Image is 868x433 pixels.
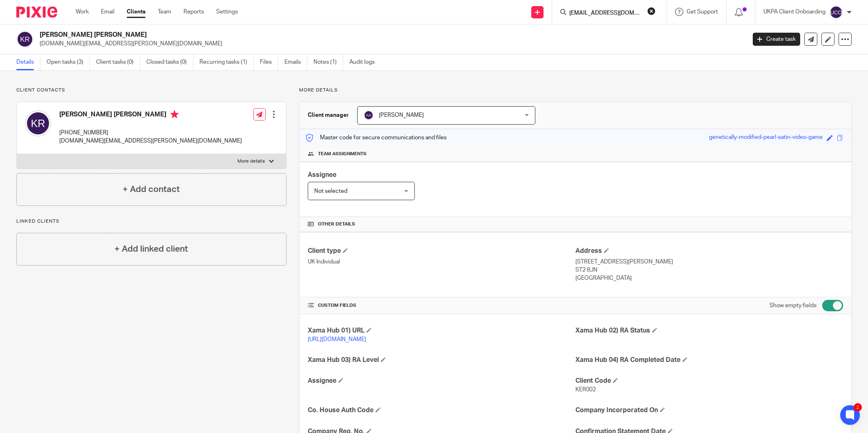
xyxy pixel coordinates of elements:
[96,54,140,70] a: Client tasks (0)
[146,54,193,70] a: Closed tasks (0)
[575,274,843,282] p: [GEOGRAPHIC_DATA]
[349,54,381,70] a: Audit logs
[308,302,575,309] h4: CUSTOM FIELDS
[47,54,90,70] a: Open tasks (3)
[16,218,286,225] p: Linked clients
[709,133,823,143] div: genetically-modified-pearl-satin-video-game
[308,406,575,415] h4: Co. House Auth Code
[59,137,242,145] p: [DOMAIN_NAME][EMAIL_ADDRESS][PERSON_NAME][DOMAIN_NAME]
[379,112,424,118] span: [PERSON_NAME]
[306,134,447,142] p: Master code for secure communications and files
[575,258,843,266] p: [STREET_ADDRESS][PERSON_NAME]
[260,54,278,70] a: Files
[199,54,254,70] a: Recurring tasks (1)
[16,54,40,70] a: Details
[40,40,740,48] p: [DOMAIN_NAME][EMAIL_ADDRESS][PERSON_NAME][DOMAIN_NAME]
[575,247,843,255] h4: Address
[575,406,843,415] h4: Company Incorporated On
[318,221,355,228] span: Other details
[830,6,843,19] img: svg%3E
[854,403,862,411] div: 2
[127,8,145,16] a: Clients
[687,9,718,15] span: Get Support
[308,337,366,342] a: [URL][DOMAIN_NAME]
[216,8,238,16] a: Settings
[647,7,655,15] button: Clear
[575,377,843,385] h4: Client Code
[318,151,367,157] span: Team assignments
[308,356,575,364] h4: Xama Hub 03) RA Level
[16,87,286,94] p: Client contacts
[575,356,843,364] h4: Xama Hub 04) RA Completed Date
[763,8,825,16] p: UKPA Client Onboarding
[59,110,242,121] h4: [PERSON_NAME] [PERSON_NAME]
[237,158,265,165] p: More details
[770,301,817,310] label: Show empty fields
[314,188,347,194] span: Not selected
[308,377,575,385] h4: Assignee
[308,247,575,255] h4: Client type
[299,87,852,94] p: More details
[313,54,343,70] a: Notes (1)
[25,110,51,136] img: svg%3E
[753,33,800,46] a: Create task
[170,110,179,118] i: Primary
[123,183,180,196] h4: + Add contact
[16,7,57,18] img: Pixie
[158,8,171,16] a: Team
[308,258,575,266] p: UK Individual
[308,111,349,119] h3: Client manager
[16,31,34,48] img: svg%3E
[76,8,89,16] a: Work
[308,326,575,335] h4: Xama Hub 01) URL
[59,129,242,137] p: [PHONE_NUMBER]
[101,8,114,16] a: Email
[308,172,336,178] span: Assignee
[575,326,843,335] h4: Xama Hub 02) RA Status
[40,31,600,39] h2: [PERSON_NAME] [PERSON_NAME]
[114,243,188,255] h4: + Add linked client
[364,110,374,120] img: svg%3E
[284,54,307,70] a: Emails
[183,8,204,16] a: Reports
[575,387,596,393] span: KER002
[575,266,843,274] p: ST2 8JN
[568,10,642,17] input: Search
